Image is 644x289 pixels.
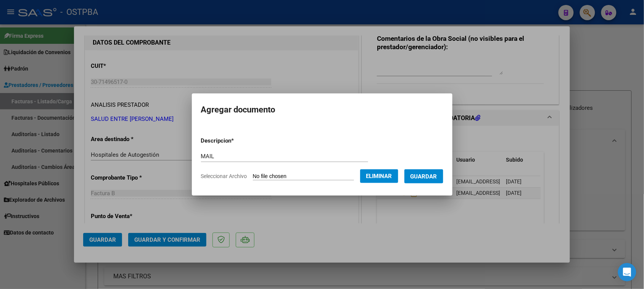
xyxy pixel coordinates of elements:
[201,103,443,117] h2: Agregar documento
[360,169,398,183] button: Eliminar
[404,169,443,183] button: Guardar
[618,263,636,281] div: Open Intercom Messenger
[366,173,392,180] span: Eliminar
[201,136,274,145] p: Descripcion
[201,173,247,179] span: Seleccionar Archivo
[411,173,437,180] span: Guardar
